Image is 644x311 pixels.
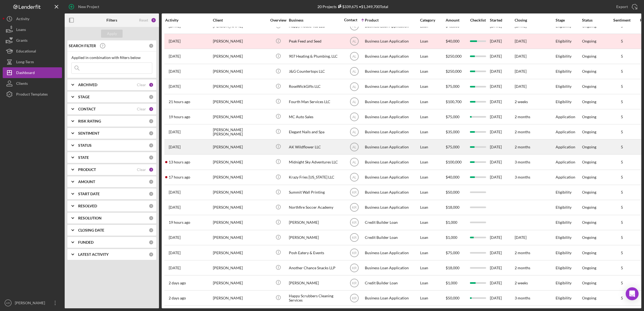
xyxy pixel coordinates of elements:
[3,35,62,46] button: Grants
[446,281,457,285] span: $1,000
[78,155,89,160] b: STATE
[582,54,596,58] div: Ongoing
[556,95,581,109] div: Eligibility
[420,125,445,139] div: Loan
[365,34,419,48] div: Business Loan Application
[490,125,514,139] div: [DATE]
[169,84,181,89] time: 2025-09-26 22:15
[490,140,514,154] div: [DATE]
[213,18,267,22] div: Client
[608,175,635,179] div: 5
[213,261,267,275] div: [PERSON_NAME]
[490,49,514,64] div: [DATE]
[65,1,105,12] button: New Project
[317,4,388,9] div: 20 Projects • $1,349,700 Total
[213,64,267,79] div: [PERSON_NAME]
[213,215,267,230] div: [PERSON_NAME]
[446,99,462,104] span: $100,700
[515,235,527,240] time: [DATE]
[626,287,639,300] div: Open Intercom Messenger
[289,110,343,124] div: MC Auto Sales
[515,130,530,134] time: 2 months
[556,125,581,139] div: Application
[352,130,356,134] text: AL
[352,251,356,255] text: KR
[149,95,154,99] div: 0
[515,250,530,255] time: 2 months
[137,107,146,111] div: Clear
[169,296,186,300] time: 2025-10-07 20:28
[608,115,635,119] div: 5
[289,246,343,260] div: Posh Eatery & Events
[3,67,62,78] a: Dashboard
[446,220,457,225] span: $1,000
[337,4,358,9] div: $339,675
[515,281,528,285] time: 2 weeks
[582,205,596,209] div: Ongoing
[78,143,92,148] b: STATUS
[78,216,102,220] b: RESOLUTION
[213,230,267,245] div: [PERSON_NAME]
[289,18,343,22] div: Business
[515,296,530,300] time: 3 months
[365,291,419,305] div: Business Loan Application
[352,85,356,89] text: AL
[289,200,343,215] div: Northfire Soccer Academy
[365,95,419,109] div: Business Loan Application
[608,100,635,104] div: 5
[78,180,95,184] b: AMOUNT
[582,115,596,119] div: Ongoing
[78,252,109,257] b: LATEST ACTIVITY
[490,79,514,94] div: [DATE]
[582,39,596,43] div: Ongoing
[289,79,343,94] div: RoseWickGifts LLC
[466,18,489,22] div: Checklist
[149,119,154,124] div: 0
[149,204,154,208] div: 0
[556,246,581,260] div: Eligibility
[515,54,527,58] time: [DATE]
[169,145,181,149] time: 2025-09-22 23:28
[582,160,596,164] div: Ongoing
[446,205,459,209] span: $18,000
[169,69,181,74] time: 2025-10-02 18:22
[446,34,466,48] div: $40,000
[149,143,154,148] div: 0
[169,220,190,225] time: 2025-10-08 23:06
[446,54,462,58] span: $250,000
[365,230,419,245] div: Credit Builder Loan
[420,95,445,109] div: Loan
[515,18,555,22] div: Closing
[446,84,459,89] span: $75,000
[289,34,343,48] div: Peak Feed and Seed
[515,175,530,179] time: 3 months
[365,79,419,94] div: Business Loan Application
[490,246,514,260] div: [DATE]
[608,190,635,194] div: 5
[556,79,581,94] div: Eligibility
[71,55,152,60] div: Applied in combination with filters below
[289,261,343,275] div: Another Chance Snacks LLP
[490,110,514,124] div: [DATE]
[582,220,596,225] div: Ongoing
[344,18,357,22] div: Contact
[16,78,28,90] div: Clients
[137,83,146,87] div: Clear
[149,82,154,87] div: 1
[420,140,445,154] div: Loan
[13,298,49,310] div: [PERSON_NAME]
[608,39,635,43] div: 5
[78,204,97,208] b: RESOLVED
[78,95,90,99] b: STAGE
[420,34,445,48] div: Loan
[352,266,356,270] text: KR
[107,30,117,38] div: Apply
[446,250,459,255] span: $75,000
[213,95,267,109] div: [PERSON_NAME]
[213,155,267,169] div: [PERSON_NAME]
[446,145,459,149] span: $75,000
[608,145,635,149] div: 5
[365,155,419,169] div: Business Loan Application
[169,100,190,104] time: 2025-10-08 20:46
[608,220,635,225] div: 5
